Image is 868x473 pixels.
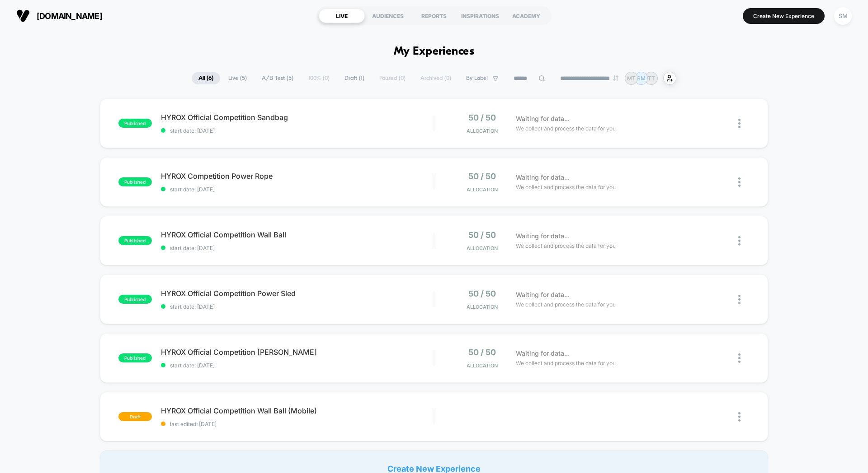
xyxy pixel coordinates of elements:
span: Allocation [467,304,498,310]
span: last edited: [DATE] [161,421,434,427]
span: We collect and process the data for you [516,124,616,133]
span: 50 / 50 [468,348,496,357]
span: [DOMAIN_NAME] [37,11,102,21]
span: 50 / 50 [468,289,496,298]
img: close [738,236,741,246]
span: published [118,177,152,186]
img: end [613,75,618,81]
span: Waiting for data... [516,290,570,300]
span: HYROX Competition Power Rope [161,172,434,181]
span: start date: [DATE] [161,245,434,251]
span: draft [118,412,152,421]
button: [DOMAIN_NAME] [14,9,105,23]
span: published [118,295,152,304]
span: 50 / 50 [468,172,496,181]
span: We collect and process the data for you [516,300,616,309]
span: Waiting for data... [516,348,570,358]
span: We collect and process the data for you [516,359,616,367]
img: Visually logo [16,9,30,23]
p: TT [648,75,655,82]
h1: My Experiences [394,45,475,58]
span: A/B Test ( 5 ) [255,72,300,84]
span: HYROX Official Competition Wall Ball [161,230,434,239]
div: ACADEMY [503,9,549,23]
span: Draft ( 1 ) [338,72,371,84]
button: Create New Experience [743,8,825,24]
img: close [738,177,741,187]
span: start date: [DATE] [161,186,434,193]
img: close [738,353,741,363]
span: Waiting for data... [516,172,570,182]
span: We collect and process the data for you [516,183,616,191]
span: published [118,119,152,128]
span: Allocation [467,245,498,251]
span: HYROX Official Competition Sandbag [161,113,434,122]
span: Live ( 5 ) [222,72,254,84]
span: published [118,236,152,245]
span: start date: [DATE] [161,303,434,310]
span: published [118,353,152,362]
span: We collect and process the data for you [516,241,616,250]
span: start date: [DATE] [161,127,434,134]
p: MT [627,75,636,82]
div: SM [834,7,852,25]
span: 50 / 50 [468,113,496,122]
span: HYROX Official Competition [PERSON_NAME] [161,348,434,357]
span: HYROX Official Competition Power Sled [161,289,434,298]
span: By Label [466,75,488,82]
div: LIVE [319,9,365,23]
span: HYROX Official Competition Wall Ball (Mobile) [161,406,434,415]
span: Waiting for data... [516,231,570,241]
p: SM [637,75,646,82]
span: Allocation [467,362,498,369]
span: start date: [DATE] [161,362,434,369]
div: REPORTS [411,9,457,23]
span: Allocation [467,128,498,134]
span: 50 / 50 [468,230,496,240]
span: Allocation [467,186,498,193]
div: AUDIENCES [365,9,411,23]
img: close [738,295,741,304]
img: close [738,412,741,422]
button: SM [831,7,854,25]
img: close [738,119,741,128]
span: Waiting for data... [516,114,570,124]
div: INSPIRATIONS [457,9,503,23]
span: All ( 6 ) [192,72,220,84]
